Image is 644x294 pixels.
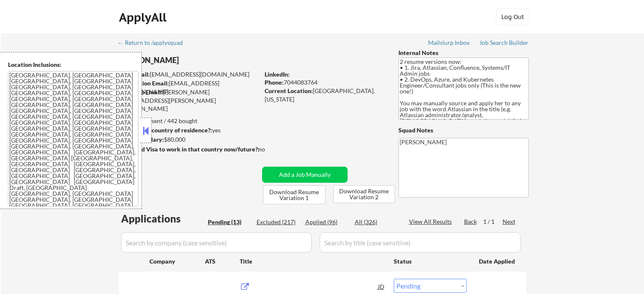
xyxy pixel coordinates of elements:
div: $80,000 [118,135,259,144]
div: 7044083764 [265,78,384,87]
div: [EMAIL_ADDRESS][DOMAIN_NAME] [119,70,259,79]
div: Pending (13) [208,218,250,226]
div: yes [118,126,257,135]
button: Download Resume Variation 1 [263,185,326,204]
div: 1 / 1 [483,217,503,226]
div: [PERSON_NAME] [119,55,293,66]
strong: Phone: [265,79,284,86]
div: Back [464,217,478,226]
div: Status [394,253,467,269]
strong: Can work in country of residence?: [118,126,212,134]
button: Download Resume Variation 2 [333,185,395,203]
div: Title [240,257,386,266]
a: Job Search Builder [479,39,529,48]
div: All (326) [355,218,397,226]
div: Excluded (217) [257,218,299,226]
div: Date Applied [479,257,516,266]
strong: LinkedIn: [265,71,290,78]
div: [EMAIL_ADDRESS][DOMAIN_NAME] [119,79,259,96]
div: View All Results [409,217,454,226]
input: Search by title (case sensitive) [320,232,521,253]
div: [GEOGRAPHIC_DATA], [US_STATE] [265,87,384,103]
div: Squad Notes [398,126,529,135]
button: Log Out [496,8,530,25]
div: no [258,145,282,154]
div: Applications [121,214,205,224]
div: 330 sent / 442 bought [118,117,259,125]
a: ← Return to /applysquad [118,39,191,48]
button: Add a Job Manually [262,167,348,183]
input: Search by company (case sensitive) [121,232,312,253]
div: Internal Notes [398,49,529,57]
div: ApplyAll [119,10,169,25]
div: Location Inclusions: [8,60,138,69]
div: ← Return to /applysquad [118,40,191,46]
div: Applied (96) [305,218,348,226]
strong: Current Location: [265,87,313,94]
strong: Will need Visa to work in that country now/future?: [119,146,260,153]
div: Job Search Builder [479,40,529,46]
div: Next [503,217,516,226]
div: JD [377,279,386,294]
div: [PERSON_NAME][EMAIL_ADDRESS][PERSON_NAME][DOMAIN_NAME] [119,88,259,113]
div: Company [149,257,205,266]
div: Mailslurp Inbox [428,40,470,46]
div: ATS [205,257,240,266]
a: Mailslurp Inbox [428,39,470,48]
